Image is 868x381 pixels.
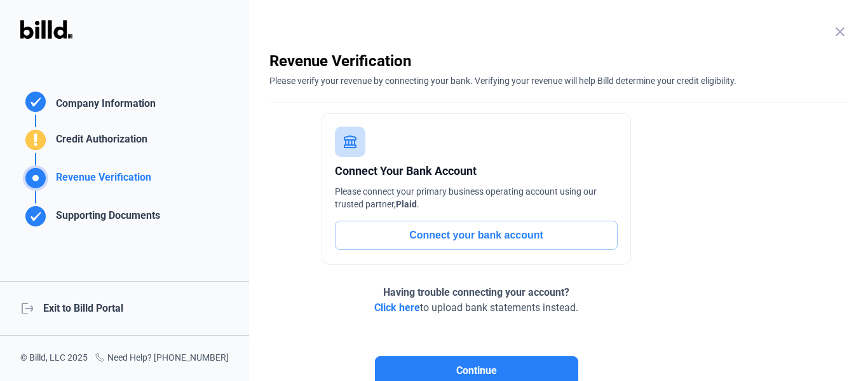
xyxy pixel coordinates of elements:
[335,185,618,211] div: Please connect your primary business operating account using our trusted partner, .
[374,301,420,314] span: Click here
[95,351,229,366] div: Need Help? [PHONE_NUMBER]
[374,285,578,315] div: to upload bank statements instead.
[51,132,147,153] div: Credit Authorization
[20,20,72,39] img: Billd Logo
[383,286,569,298] span: Having trouble connecting your account?
[269,51,848,71] div: Revenue Verification
[51,170,151,191] div: Revenue Verification
[20,301,33,314] mat-icon: logout
[396,199,417,209] span: Plaid
[832,24,848,39] mat-icon: close
[456,363,497,378] span: Continue
[51,96,156,114] div: Company Information
[335,162,618,180] div: Connect Your Bank Account
[51,208,160,229] div: Supporting Documents
[335,221,618,250] button: Connect your bank account
[20,351,88,366] div: © Billd, LLC 2025
[269,71,848,87] div: Please verify your revenue by connecting your bank. Verifying your revenue will help Billd determ...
